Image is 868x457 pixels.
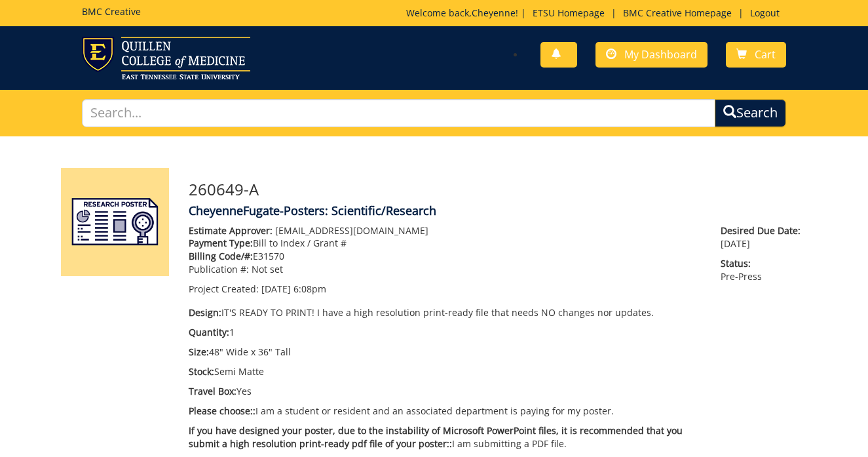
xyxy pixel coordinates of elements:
[189,365,214,378] span: Stock:
[721,257,807,270] span: Status:
[406,7,786,20] p: Welcome back, ! | | |
[189,237,253,249] span: Payment Type:
[189,326,702,339] p: 1
[189,326,229,338] span: Quantity:
[189,306,221,319] span: Design:
[261,283,326,295] span: [DATE] 6:08pm
[189,250,702,263] p: E31570
[526,7,611,19] a: ETSU Homepage
[189,283,259,295] span: Project Created:
[721,257,807,283] p: Pre-Press
[189,385,236,397] span: Travel Box:
[595,42,708,68] a: My Dashboard
[189,405,702,418] p: I am a student or resident and an associated department is paying for my poster.
[616,7,738,19] a: BMC Creative Homepage
[82,37,250,79] img: ETSU logo
[189,405,255,417] span: Please choose::
[721,224,807,250] p: [DATE]
[189,346,702,359] p: 48" Wide x 36" Tall
[624,47,697,62] span: My Dashboard
[472,7,516,19] a: Cheyenne
[82,99,715,127] input: Search...
[189,205,808,218] h4: CheyenneFugate-Posters: Scientific/Research
[189,237,702,250] p: Bill to Index / Grant #
[721,224,807,237] span: Desired Due Date:
[189,306,702,319] p: IT'S READY TO PRINT! I have a high resolution print-ready file that needs NO changes nor updates.
[82,7,141,16] h5: BMC Creative
[189,424,702,450] p: I am submitting a PDF file.
[755,47,776,62] span: Cart
[726,42,786,68] a: Cart
[189,181,808,198] h3: 260649-A
[189,250,253,262] span: Billing Code/#:
[189,385,702,398] p: Yes
[715,99,786,127] button: Search
[189,224,702,237] p: [EMAIL_ADDRESS][DOMAIN_NAME]
[189,346,209,358] span: Size:
[744,7,786,19] a: Logout
[189,224,273,237] span: Estimate Approver:
[61,168,169,276] img: Product featured image
[252,263,283,275] span: Not set
[189,263,249,275] span: Publication #:
[189,424,683,450] span: If you have designed your poster, due to the instability of Microsoft PowerPoint files, it is rec...
[189,365,702,378] p: Semi Matte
